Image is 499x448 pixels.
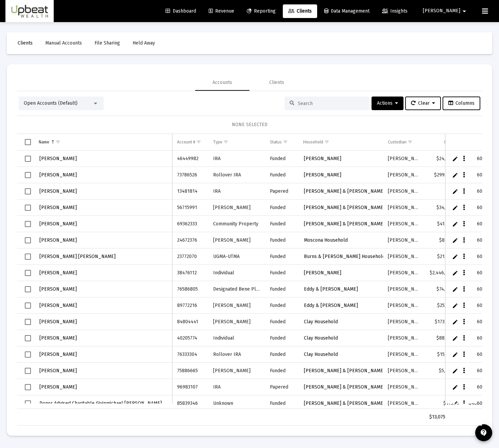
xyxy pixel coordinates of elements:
[283,4,317,18] a: Clients
[25,172,31,178] div: Select row
[208,395,265,412] td: Unknown
[269,79,284,86] div: Clients
[383,216,425,232] td: [PERSON_NAME]
[39,317,78,327] a: [PERSON_NAME]
[423,8,460,14] span: [PERSON_NAME]
[39,252,116,261] a: [PERSON_NAME] [PERSON_NAME]
[411,100,435,106] span: Clear
[270,367,294,374] div: Funded
[25,254,31,260] div: Select row
[452,319,458,325] a: Edit
[303,235,348,245] a: Moscona Household
[452,270,458,276] a: Edit
[127,36,160,50] a: Held Away
[203,4,240,18] a: Revenue
[452,237,458,243] a: Edit
[208,183,265,200] td: IRA
[208,248,265,265] td: UGMA-UTMA
[39,154,78,163] a: [PERSON_NAME]
[444,139,459,145] div: Balance
[241,4,281,18] a: Reporting
[39,172,77,178] span: [PERSON_NAME]
[270,188,294,195] div: Papered
[25,319,31,325] div: Select row
[208,346,265,363] td: Rollover IRA
[208,232,265,248] td: [PERSON_NAME]
[39,139,49,145] div: Name
[452,400,458,407] a: Edit
[172,216,208,232] td: 69362333
[39,300,78,310] a: [PERSON_NAME]
[39,219,78,229] a: [PERSON_NAME]
[270,221,294,227] div: Funded
[208,330,265,346] td: Individual
[383,395,425,412] td: [PERSON_NAME]
[39,186,78,196] a: [PERSON_NAME]
[45,40,82,46] span: Manual Accounts
[303,219,385,229] a: [PERSON_NAME] & [PERSON_NAME]
[166,8,196,14] span: Dashboard
[452,254,458,260] a: Edit
[425,297,464,314] td: $25,419.39
[425,346,464,363] td: $15,397.28
[39,382,78,392] a: [PERSON_NAME]
[288,8,312,14] span: Clients
[382,8,408,14] span: Insights
[425,379,464,395] td: $0.00
[383,297,425,314] td: [PERSON_NAME]
[172,232,208,248] td: 24672376
[319,4,375,18] a: Data Management
[425,330,464,346] td: $88,318.82
[443,97,480,110] button: Columns
[25,270,31,276] div: Select row
[39,398,162,408] a: Donor Advised Charitable Givinmichael [PERSON_NAME]
[425,248,464,265] td: $21,030.37
[304,172,341,178] span: [PERSON_NAME]
[429,414,459,420] div: $13,075,064.48
[39,333,78,343] a: [PERSON_NAME]
[25,335,31,341] div: Select row
[208,379,265,395] td: IRA
[304,221,385,227] span: [PERSON_NAME] & [PERSON_NAME]
[39,400,162,406] span: Donor Advised Charitable Givinmichael [PERSON_NAME]
[405,97,441,110] button: Clear
[270,302,294,309] div: Funded
[172,200,208,216] td: 56715991
[270,400,294,407] div: Funded
[425,167,464,183] td: $299,760.73
[377,100,398,106] span: Actions
[303,170,342,180] a: [PERSON_NAME]
[270,253,294,260] div: Funded
[452,303,458,309] a: Edit
[25,303,31,309] div: Select row
[425,183,464,200] td: $0.00
[208,200,265,216] td: [PERSON_NAME]
[25,400,31,407] div: Select row
[425,232,464,248] td: $8,932.03
[39,221,77,227] span: [PERSON_NAME]
[39,366,78,376] a: [PERSON_NAME]
[39,284,78,294] a: [PERSON_NAME]
[25,221,31,227] div: Select row
[383,167,425,183] td: [PERSON_NAME]
[304,188,385,194] span: [PERSON_NAME] & [PERSON_NAME]
[209,8,234,14] span: Revenue
[270,351,294,358] div: Funded
[208,216,265,232] td: Community Property
[383,248,425,265] td: [PERSON_NAME]
[265,134,299,150] td: Column Status
[383,330,425,346] td: [PERSON_NAME]
[303,300,359,310] a: Eddy & [PERSON_NAME]
[425,395,464,412] td: $175.79
[39,203,78,212] a: [PERSON_NAME]
[383,281,425,297] td: [PERSON_NAME]
[89,36,125,50] a: File Sharing
[304,384,385,390] span: [PERSON_NAME] & [PERSON_NAME]
[177,139,195,145] div: Account #
[212,79,232,86] div: Accounts
[160,4,202,18] a: Dashboard
[94,40,120,46] span: File Sharing
[425,151,464,167] td: $24,055.68
[383,379,425,395] td: [PERSON_NAME]
[383,346,425,363] td: [PERSON_NAME]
